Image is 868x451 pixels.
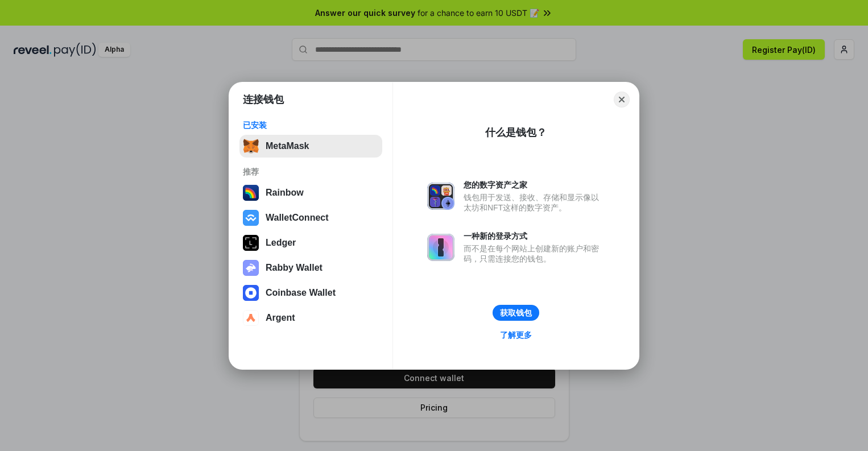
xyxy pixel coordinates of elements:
div: 获取钱包 [500,308,532,318]
div: Ledger [266,238,296,248]
div: Coinbase Wallet [266,288,336,298]
button: 获取钱包 [493,305,539,321]
div: 推荐 [243,167,379,177]
img: svg+xml,%3Csvg%20xmlns%3D%22http%3A%2F%2Fwww.w3.org%2F2000%2Fsvg%22%20fill%3D%22none%22%20viewBox... [243,260,259,276]
div: Rainbow [266,188,304,198]
div: 一种新的登录方式 [464,231,605,241]
div: 了解更多 [500,330,532,340]
img: svg+xml,%3Csvg%20xmlns%3D%22http%3A%2F%2Fwww.w3.org%2F2000%2Fsvg%22%20width%3D%2228%22%20height%3... [243,235,259,251]
div: MetaMask [266,141,309,151]
button: Rabby Wallet [239,256,382,279]
img: svg+xml,%3Csvg%20width%3D%2228%22%20height%3D%2228%22%20viewBox%3D%220%200%2028%2028%22%20fill%3D... [243,310,259,326]
div: 已安装 [243,120,379,130]
a: 了解更多 [493,328,539,342]
img: svg+xml,%3Csvg%20width%3D%2228%22%20height%3D%2228%22%20viewBox%3D%220%200%2028%2028%22%20fill%3D... [243,210,259,226]
div: 而不是在每个网站上创建新的账户和密码，只需连接您的钱包。 [464,243,605,264]
div: 什么是钱包？ [485,126,547,139]
button: Rainbow [239,181,382,204]
div: Argent [266,313,295,323]
div: 钱包用于发送、接收、存储和显示像以太坊和NFT这样的数字资产。 [464,192,605,213]
h1: 连接钱包 [243,93,284,106]
img: svg+xml,%3Csvg%20width%3D%2228%22%20height%3D%2228%22%20viewBox%3D%220%200%2028%2028%22%20fill%3D... [243,285,259,301]
img: svg+xml,%3Csvg%20fill%3D%22none%22%20height%3D%2233%22%20viewBox%3D%220%200%2035%2033%22%20width%... [243,138,259,154]
div: Rabby Wallet [266,263,323,273]
button: Coinbase Wallet [239,282,382,304]
div: 您的数字资产之家 [464,180,605,190]
div: WalletConnect [266,213,329,223]
img: svg+xml,%3Csvg%20xmlns%3D%22http%3A%2F%2Fwww.w3.org%2F2000%2Fsvg%22%20fill%3D%22none%22%20viewBox... [427,183,454,210]
button: Ledger [239,231,382,254]
img: svg+xml,%3Csvg%20width%3D%22120%22%20height%3D%22120%22%20viewBox%3D%220%200%20120%20120%22%20fil... [243,185,259,201]
img: svg+xml,%3Csvg%20xmlns%3D%22http%3A%2F%2Fwww.w3.org%2F2000%2Fsvg%22%20fill%3D%22none%22%20viewBox... [427,234,454,261]
button: WalletConnect [239,206,382,229]
button: Argent [239,307,382,329]
button: Close [614,92,630,107]
button: MetaMask [239,135,382,158]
